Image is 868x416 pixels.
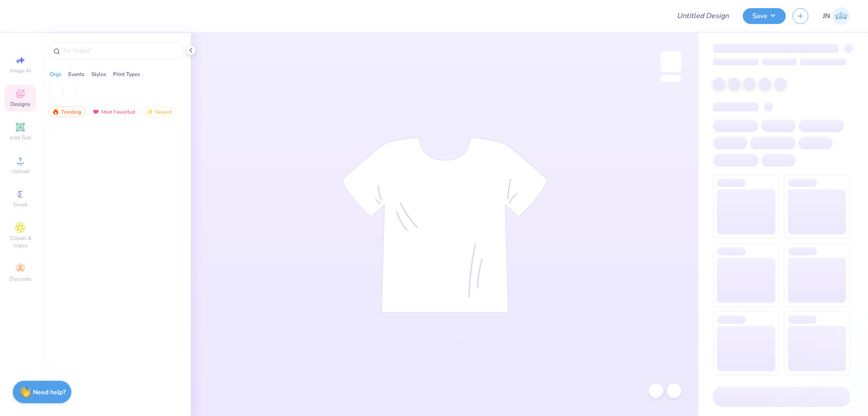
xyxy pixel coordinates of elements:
span: Add Text [9,134,31,141]
img: most_fav.gif [92,109,99,115]
div: Styles [91,70,106,78]
div: Orgs [50,70,61,78]
button: Save [743,8,786,24]
input: Try "Alpha" [62,46,178,55]
span: Clipart & logos [5,234,36,249]
div: Newest [142,106,176,117]
input: Untitled Design [670,7,736,25]
span: Greek [14,201,28,208]
div: Print Types [113,70,140,78]
div: Events [68,70,85,78]
a: JN [823,7,850,25]
span: Decorate [9,275,31,282]
img: tee-skeleton.svg [341,137,548,313]
div: Trending [48,106,85,117]
img: Newest.gif [146,109,153,115]
span: JN [823,11,830,21]
strong: Need help? [33,388,66,397]
div: Most Favorited [88,106,139,117]
img: Jacky Noya [832,7,850,25]
img: trending.gif [52,109,59,115]
span: Image AI [10,67,31,74]
span: Upload [11,167,29,175]
span: Designs [10,100,30,108]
